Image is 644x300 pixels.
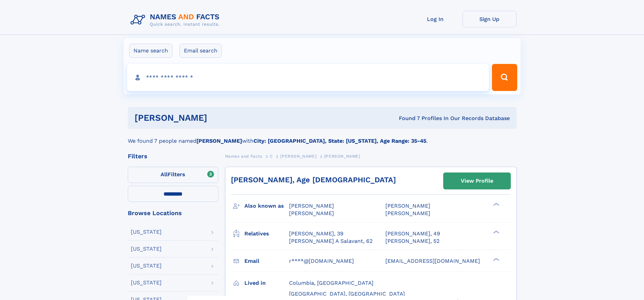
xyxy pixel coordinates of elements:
[180,44,222,58] label: Email search
[492,257,500,261] div: ❯
[492,230,500,234] div: ❯
[492,202,500,207] div: ❯
[289,237,373,245] a: [PERSON_NAME] A Salavant, 62
[303,115,510,122] div: Found 7 Profiles In Our Records Database
[128,11,225,29] img: Logo Names and Facts
[385,210,430,216] span: [PERSON_NAME]
[225,152,262,160] a: Names and Facts
[128,153,218,159] div: Filters
[280,154,316,159] span: [PERSON_NAME]
[244,228,289,239] h3: Relatives
[289,203,334,209] span: [PERSON_NAME]
[324,154,360,159] span: [PERSON_NAME]
[135,114,303,122] h1: [PERSON_NAME]
[128,210,218,216] div: Browse Locations
[385,258,480,264] span: [EMAIL_ADDRESS][DOMAIN_NAME]
[280,152,316,160] a: [PERSON_NAME]
[385,237,439,245] a: [PERSON_NAME], 52
[244,277,289,289] h3: Lived in
[131,229,162,235] div: [US_STATE]
[131,280,162,285] div: [US_STATE]
[492,64,517,91] button: Search Button
[161,171,168,178] span: All
[461,173,493,189] div: View Profile
[128,129,517,145] div: We found 7 people named with .
[408,11,462,27] a: Log In
[254,138,426,144] b: City: [GEOGRAPHIC_DATA], State: [US_STATE], Age Range: 35-45
[196,138,242,144] b: [PERSON_NAME]
[128,167,218,183] label: Filters
[131,246,162,252] div: [US_STATE]
[289,210,334,216] span: [PERSON_NAME]
[385,203,430,209] span: [PERSON_NAME]
[289,230,343,237] a: [PERSON_NAME], 39
[289,280,374,286] span: Columbia, [GEOGRAPHIC_DATA]
[385,230,440,237] a: [PERSON_NAME], 49
[131,263,162,269] div: [US_STATE]
[244,255,289,267] h3: Email
[444,173,510,189] a: View Profile
[127,64,489,91] input: search input
[462,11,517,27] a: Sign Up
[289,291,405,297] span: [GEOGRAPHIC_DATA], [GEOGRAPHIC_DATA]
[129,44,172,58] label: Name search
[270,154,273,159] span: C
[270,152,273,160] a: C
[244,200,289,212] h3: Also known as
[231,176,396,184] a: [PERSON_NAME], Age [DEMOGRAPHIC_DATA]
